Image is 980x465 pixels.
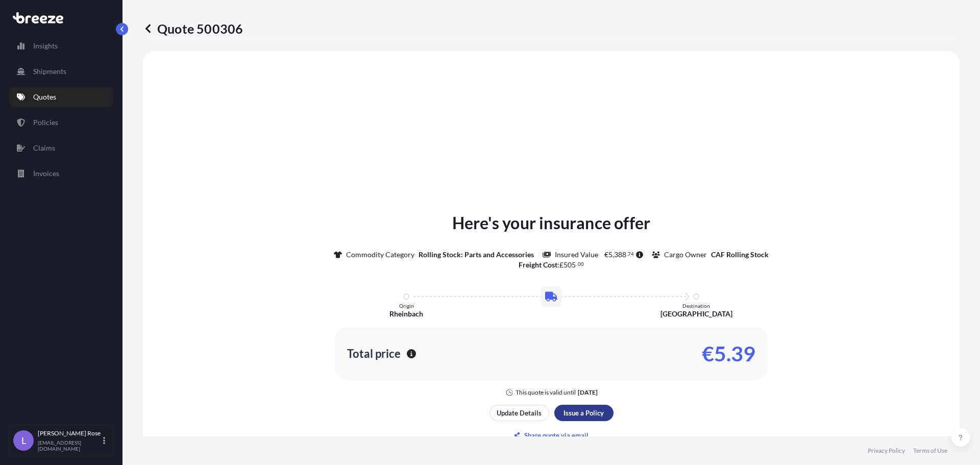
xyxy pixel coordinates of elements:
button: Issue a Policy [554,405,614,421]
p: [DATE] [578,388,598,397]
p: Quotes [33,92,56,102]
span: 5 [608,251,612,258]
a: Policies [9,112,114,133]
a: Quotes [9,87,114,107]
p: Shipments [33,66,66,77]
p: [PERSON_NAME] Rose [38,429,101,437]
p: Origin [399,303,414,309]
p: : [519,260,584,270]
p: Cargo Owner [664,250,707,260]
p: Policies [33,117,58,128]
p: Quote 500306 [143,20,243,37]
span: £ [559,261,563,268]
span: . [576,262,577,266]
span: , [612,251,614,258]
p: Commodity Category [346,250,414,260]
a: Invoices [9,163,114,184]
p: Issue a Policy [563,408,604,418]
p: Share quote via email [524,430,589,440]
p: This quote is valid until [516,388,576,397]
p: Insights [33,41,58,51]
a: Insights [9,36,114,56]
p: Update Details [497,408,542,418]
span: € [604,251,608,258]
p: Invoices [33,168,59,179]
a: Terms of Use [913,447,947,455]
span: 74 [628,252,634,256]
p: Here's your insurance offer [452,211,650,235]
p: [EMAIL_ADDRESS][DOMAIN_NAME] [38,439,101,452]
p: Destination [682,303,710,309]
span: 388 [614,251,626,258]
button: Share quote via email [489,427,614,444]
p: [GEOGRAPHIC_DATA] [660,309,732,319]
span: . [627,252,628,256]
p: Rheinbach [389,309,423,319]
a: Privacy Policy [868,447,905,455]
span: 505 [563,261,576,268]
a: Shipments [9,61,114,82]
p: Rolling Stock: Parts and Accessories [419,250,534,260]
button: Update Details [489,405,549,421]
p: Total price [347,349,401,359]
b: Freight Cost [519,260,557,269]
p: Claims [33,143,55,153]
p: €5.39 [702,346,755,362]
p: Insured Value [555,250,598,260]
a: Claims [9,138,114,158]
span: L [21,435,26,446]
p: CAF Rolling Stock [711,250,769,260]
span: 00 [578,262,584,266]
